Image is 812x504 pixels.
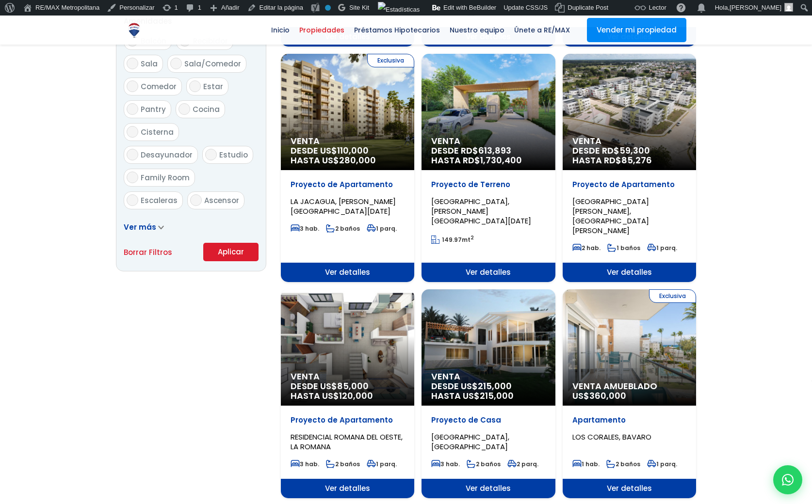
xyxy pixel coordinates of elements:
[445,16,509,45] a: Nuestro equipo
[179,103,190,115] input: Cocina
[587,18,686,42] a: Vender mi propiedad
[431,432,509,452] span: [GEOGRAPHIC_DATA], [GEOGRAPHIC_DATA]
[141,195,178,205] span: Escaleras
[572,196,649,236] span: [GEOGRAPHIC_DATA][PERSON_NAME], [GEOGRAPHIC_DATA][PERSON_NAME]
[649,289,696,303] span: Exclusiva
[126,22,143,39] img: Logo de REMAX
[127,58,138,69] input: Sala
[127,126,138,138] input: Cisterna
[291,372,405,381] span: Venta
[619,144,650,157] span: 59,300
[291,180,405,189] p: Proyecto de Apartamento
[572,381,686,391] span: Venta Amueblado
[563,289,696,498] a: Exclusiva Venta Amueblado US$360,000 Apartamento LOS CORALES, BAVARO 1 hab. 2 baños 1 parq. Ver d...
[367,224,397,233] span: 1 parq.
[730,4,781,11] span: [PERSON_NAME]
[124,222,156,232] span: Ver más
[572,432,651,442] span: LOS CORALES, BAVARO
[124,222,164,232] a: Ver más
[572,390,626,402] span: US$
[141,59,158,69] span: Sala
[431,391,545,401] span: HASTA US$
[589,390,626,402] span: 360,000
[431,372,545,381] span: Venta
[367,54,414,67] span: Exclusiva
[291,146,405,165] span: DESDE US$
[422,263,555,282] span: Ver detalles
[189,80,201,92] input: Estar
[266,23,294,37] span: Inicio
[563,54,696,282] a: Venta DESDE RD$59,300 HASTA RD$85,276 Proyecto de Apartamento [GEOGRAPHIC_DATA][PERSON_NAME], [GE...
[607,244,640,252] span: 1 baños
[349,16,445,45] a: Préstamos Hipotecarios
[126,16,143,45] a: RE/MAX Metropolitana
[431,196,531,226] span: [GEOGRAPHIC_DATA], [PERSON_NAME][GEOGRAPHIC_DATA][DATE]
[141,104,166,114] span: Pantry
[431,156,545,165] span: HASTA RD$
[478,380,512,392] span: 215,000
[367,460,397,468] span: 1 parq.
[205,149,217,160] input: Estudio
[281,479,414,498] span: Ver detalles
[442,236,462,244] span: 149.97
[349,23,445,37] span: Préstamos Hipotecarios
[339,390,373,402] span: 120,000
[291,196,396,216] span: LA JACAGUA, [PERSON_NAME][GEOGRAPHIC_DATA][DATE]
[337,380,369,392] span: 85,000
[326,460,360,468] span: 2 baños
[647,460,677,468] span: 1 parq.
[219,150,248,160] span: Estudio
[291,381,405,401] span: DESDE US$
[431,180,545,189] p: Proyecto de Terreno
[281,263,414,282] span: Ver detalles
[509,16,575,45] a: Únete a RE/MAX
[572,415,686,425] p: Apartamento
[281,54,414,282] a: Exclusiva Venta DESDE US$110,000 HASTA US$280,000 Proyecto de Apartamento LA JACAGUA, [PERSON_NAM...
[572,460,600,468] span: 1 hab.
[294,16,349,45] a: Propiedades
[291,432,403,452] span: RESIDENCIAL ROMANA DEL OESTE, LA ROMANA
[325,5,331,11] div: No indexar
[193,104,220,114] span: Cocina
[509,23,575,37] span: Únete a RE/MAX
[431,381,545,401] span: DESDE US$
[349,4,369,11] span: Site Kit
[184,59,241,69] span: Sala/Comedor
[431,460,460,468] span: 3 hab.
[572,244,601,252] span: 2 hab.
[291,224,319,233] span: 3 hab.
[445,23,509,37] span: Nuestro equipo
[291,460,319,468] span: 3 hab.
[572,180,686,189] p: Proyecto de Apartamento
[647,244,677,252] span: 1 parq.
[572,156,686,165] span: HASTA RD$
[572,146,686,165] span: DESDE RD$
[127,194,138,206] input: Escaleras
[141,150,193,160] span: Desayunador
[326,224,360,233] span: 2 baños
[480,390,514,402] span: 215,000
[127,172,138,183] input: Family Room
[431,136,545,146] span: Venta
[621,154,652,166] span: 85,276
[480,154,522,166] span: 1,730,400
[422,479,555,498] span: Ver detalles
[291,136,405,146] span: Venta
[124,246,172,258] a: Borrar Filtros
[431,415,545,425] p: Proyecto de Casa
[127,149,138,160] input: Desayunador
[507,460,538,468] span: 2 parq.
[339,154,376,166] span: 280,000
[141,127,174,137] span: Cisterna
[572,136,686,146] span: Venta
[606,460,640,468] span: 2 baños
[170,58,182,69] input: Sala/Comedor
[563,263,696,282] span: Ver detalles
[291,415,405,425] p: Proyecto de Apartamento
[203,243,259,261] button: Aplicar
[141,81,177,92] span: Comedor
[378,2,420,17] img: Visitas de 48 horas. Haz clic para ver más estadísticas del sitio.
[204,195,239,205] span: Ascensor
[422,289,555,498] a: Venta DESDE US$215,000 HASTA US$215,000 Proyecto de Casa [GEOGRAPHIC_DATA], [GEOGRAPHIC_DATA] 3 h...
[141,173,190,183] span: Family Room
